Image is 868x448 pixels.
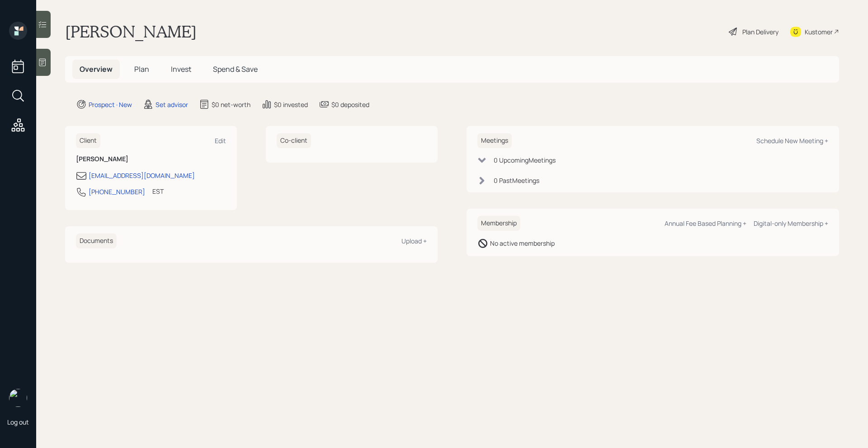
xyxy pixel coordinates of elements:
[89,171,195,180] div: [EMAIL_ADDRESS][DOMAIN_NAME]
[754,219,828,228] div: Digital-only Membership +
[274,100,308,109] div: $0 invested
[212,100,250,109] div: $0 net-worth
[89,100,132,109] div: Prospect · New
[477,133,512,148] h6: Meetings
[9,389,27,407] img: retirable_logo.png
[665,219,746,228] div: Annual Fee Based Planning +
[156,100,188,109] div: Set advisor
[76,155,226,163] h6: [PERSON_NAME]
[401,237,427,245] div: Upload +
[80,64,113,74] span: Overview
[213,64,258,74] span: Spend & Save
[215,136,226,145] div: Edit
[742,27,778,37] div: Plan Delivery
[76,133,100,148] h6: Client
[171,64,191,74] span: Invest
[331,100,369,109] div: $0 deposited
[490,238,555,248] div: No active membership
[65,22,197,42] h1: [PERSON_NAME]
[134,64,149,74] span: Plan
[494,176,539,185] div: 0 Past Meeting s
[277,133,311,148] h6: Co-client
[7,418,29,426] div: Log out
[76,233,117,248] h6: Documents
[152,187,164,196] div: EST
[494,155,556,165] div: 0 Upcoming Meeting s
[89,187,145,196] div: [PHONE_NUMBER]
[477,216,520,231] h6: Membership
[805,27,833,37] div: Kustomer
[756,136,828,145] div: Schedule New Meeting +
